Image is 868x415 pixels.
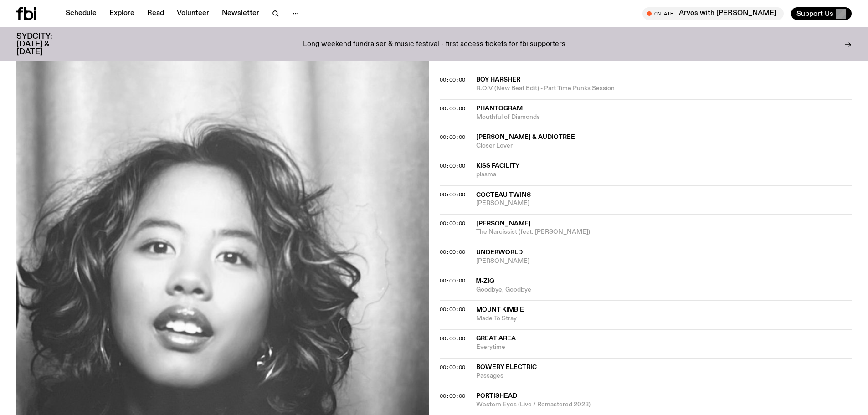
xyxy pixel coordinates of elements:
[440,392,465,400] span: 00:00:00
[142,7,169,20] a: Read
[440,133,465,141] span: 00:00:00
[440,248,465,256] span: 00:00:00
[440,106,465,111] button: 00:00:00
[476,364,537,370] span: Bowery Electric
[440,164,465,169] button: 00:00:00
[171,7,215,20] a: Volunteer
[440,162,465,169] span: 00:00:00
[440,192,465,197] button: 00:00:00
[440,220,465,227] span: 00:00:00
[16,33,75,56] h3: SYDCITY: [DATE] & [DATE]
[440,77,465,82] button: 00:00:00
[476,77,520,83] span: Boy Harsher
[303,41,565,49] p: Long weekend fundraiser & music festival - first access tickets for fbi supporters
[60,7,102,20] a: Schedule
[216,7,265,20] a: Newsletter
[440,364,465,371] span: 00:00:00
[440,336,465,341] button: 00:00:00
[476,393,517,399] span: Portishead
[476,314,852,323] span: Made To Stray
[440,105,465,112] span: 00:00:00
[440,135,465,140] button: 00:00:00
[476,278,495,284] span: µ-Ziq
[440,76,465,83] span: 00:00:00
[440,307,465,312] button: 00:00:00
[476,142,852,150] span: Closer Lover
[104,7,140,20] a: Explore
[440,221,465,226] button: 00:00:00
[476,228,852,236] span: The Narcissist (feat. [PERSON_NAME])
[440,306,465,313] span: 00:00:00
[476,220,531,227] span: [PERSON_NAME]
[476,105,523,112] span: Phantogram
[476,192,531,198] span: Cocteau Twins
[642,7,784,20] button: On AirArvos with [PERSON_NAME]
[476,307,524,313] span: Mount Kimbie
[476,134,575,140] span: [PERSON_NAME] & Audiotree
[476,286,852,294] span: Goodbye, Goodbye
[476,170,852,179] span: plasma
[440,394,465,399] button: 00:00:00
[476,400,852,409] span: Western Eyes (Live / Remastered 2023)
[796,10,833,18] span: Support Us
[440,250,465,255] button: 00:00:00
[440,277,465,284] span: 00:00:00
[476,84,852,93] span: R.O.V (New Beat Edit) - Part Time Punks Session
[476,343,852,352] span: Everytime
[440,365,465,370] button: 00:00:00
[476,335,516,342] span: great area
[440,278,465,283] button: 00:00:00
[476,372,852,380] span: Passages
[476,113,852,122] span: Mouthful of Diamonds
[476,163,519,169] span: Kiss Facility
[476,199,852,208] span: [PERSON_NAME]
[440,335,465,342] span: 00:00:00
[476,257,852,266] span: [PERSON_NAME]
[440,191,465,198] span: 00:00:00
[476,249,523,256] span: Underworld
[791,7,852,20] button: Support Us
